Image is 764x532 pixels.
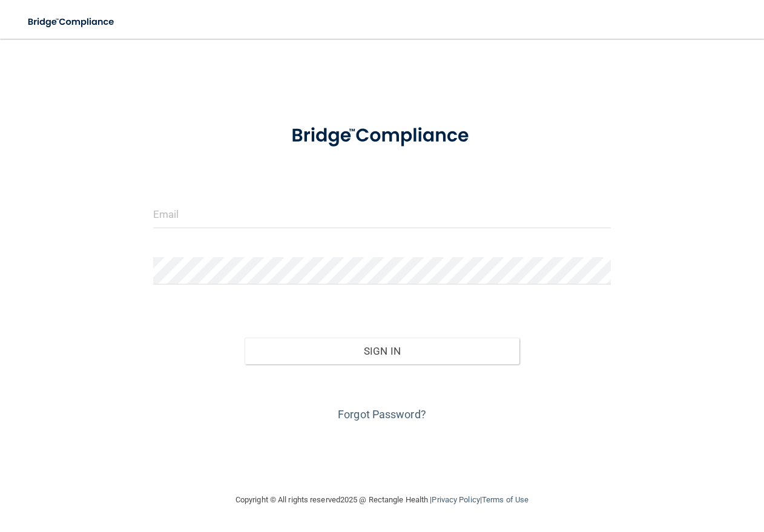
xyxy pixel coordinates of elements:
[153,201,611,228] input: Email
[245,338,519,364] button: Sign In
[18,10,125,34] img: bridge_compliance_login_screen.278c3ca4.svg
[272,111,492,160] img: bridge_compliance_login_screen.278c3ca4.svg
[161,481,603,519] div: Copyright © All rights reserved 2025 @ Rectangle Health | |
[432,495,479,504] a: Privacy Policy
[482,495,529,504] a: Terms of Use
[338,408,426,421] a: Forgot Password?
